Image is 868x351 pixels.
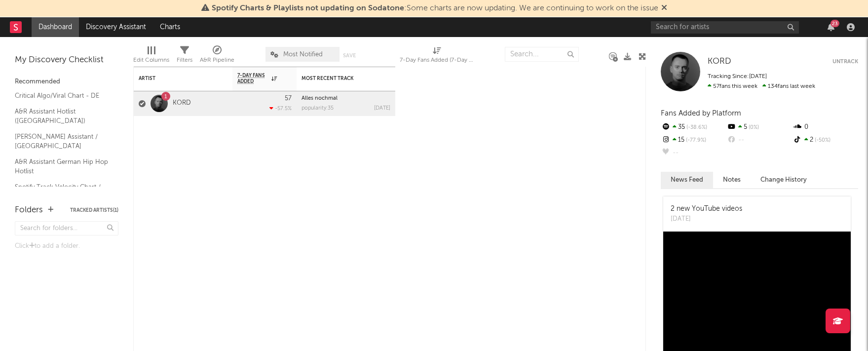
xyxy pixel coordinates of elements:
[269,105,292,112] div: -57.5 %
[830,20,839,27] div: 23
[708,83,815,89] span: 134 fans last week
[139,76,213,81] div: Artist
[177,54,192,66] div: Filters
[200,42,234,71] div: A&R Pipeline
[79,17,153,37] a: Discovery Assistant
[793,121,858,134] div: 0
[661,147,726,159] div: --
[661,172,713,188] button: News Feed
[173,99,191,108] a: KORD
[302,96,390,101] div: Alles nochmal
[15,221,118,235] input: Search for folders...
[15,131,109,152] a: [PERSON_NAME] Assistant / [GEOGRAPHIC_DATA]
[133,54,169,66] div: Edit Columns
[15,156,109,177] a: A&R Assistant German Hip Hop Hotlist
[813,138,830,143] span: -50 %
[505,47,579,62] input: Search...
[661,4,667,12] span: Dismiss
[828,23,834,31] button: 23
[684,138,706,143] span: -77.9 %
[708,74,767,79] span: Tracking Since: [DATE]
[747,125,759,130] span: 0 %
[15,182,109,202] a: Spotify Track Velocity Chart / DE
[400,54,474,66] div: 7-Day Fans Added (7-Day Fans Added)
[283,51,323,58] span: Most Notified
[302,106,334,111] div: popularity: 35
[15,90,109,101] a: Critical Algo/Viral Chart - DE
[661,121,726,134] div: 35
[685,125,707,130] span: -38.6 %
[302,96,338,101] a: Alles nochmal
[302,76,376,81] div: Most Recent Track
[15,204,43,216] div: Folders
[285,95,292,102] div: 57
[708,57,731,66] span: KORD
[177,42,192,71] div: Filters
[793,134,858,147] div: 2
[661,134,726,147] div: 15
[15,76,118,88] div: Recommended
[133,42,169,71] div: Edit Columns
[32,17,79,37] a: Dashboard
[374,106,390,111] div: [DATE]
[153,17,187,37] a: Charts
[751,172,817,188] button: Change History
[15,54,118,66] div: My Discovery Checklist
[708,83,757,89] span: 57 fans this week
[400,42,474,71] div: 7-Day Fans Added (7-Day Fans Added)
[212,4,658,12] span: : Some charts are now updating. We are continuing to work on the issue
[212,4,404,12] span: Spotify Charts & Playlists not updating on Sodatone
[726,121,792,134] div: 5
[237,73,269,84] span: 7-Day Fans Added
[200,54,234,66] div: A&R Pipeline
[713,172,751,188] button: Notes
[671,204,742,214] div: 2 new YouTube videos
[70,208,118,213] button: Tracked Artists(1)
[708,57,731,67] a: KORD
[651,21,799,34] input: Search for artists
[726,134,792,147] div: --
[343,53,356,58] button: Save
[15,106,109,126] a: A&R Assistant Hotlist ([GEOGRAPHIC_DATA])
[832,57,858,67] button: Untrack
[661,110,741,117] span: Fans Added by Platform
[671,214,742,224] div: [DATE]
[15,240,118,252] div: Click to add a folder.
